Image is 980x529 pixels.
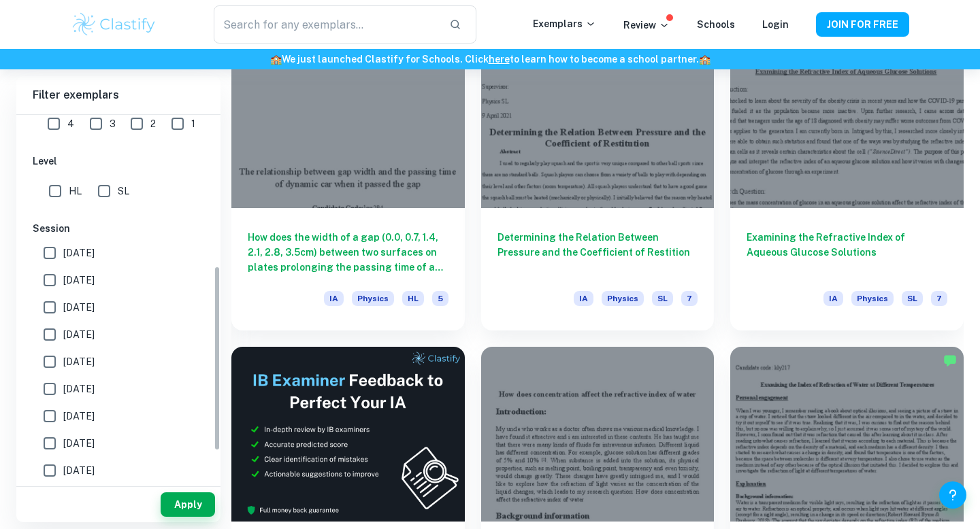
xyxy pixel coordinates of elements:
[681,291,698,306] span: 7
[602,291,644,306] span: Physics
[623,18,670,33] p: Review
[191,116,195,131] span: 1
[931,291,947,306] span: 7
[902,291,923,306] span: SL
[33,221,204,236] h6: Session
[352,291,394,306] span: Physics
[63,436,95,451] span: [DATE]
[943,354,957,367] img: Marked
[699,54,710,65] span: 🏫
[63,409,95,424] span: [DATE]
[150,116,156,131] span: 2
[762,19,789,30] a: Login
[231,33,465,330] a: How does the width of a gap (0.0, 0.7, 1.4, 2.1, 2.8, 3.5cm) between two surfaces on plates prolo...
[533,16,596,31] p: Exemplars
[248,230,448,275] h6: How does the width of a gap (0.0, 0.7, 1.4, 2.1, 2.8, 3.5cm) between two surfaces on plates prolo...
[939,481,966,509] button: Help and Feedback
[67,116,74,131] span: 4
[63,381,95,396] span: [DATE]
[324,291,344,306] span: IA
[118,184,129,199] span: SL
[432,291,448,306] span: 5
[816,12,909,37] button: JOIN FOR FREE
[574,291,593,306] span: IA
[231,347,465,522] img: Thumbnail
[63,463,95,478] span: [DATE]
[63,273,95,288] span: [DATE]
[851,291,894,306] span: Physics
[489,54,510,65] a: here
[497,230,698,275] h6: Determining the Relation Between Pressure and the Coefficient of Restition
[747,230,947,275] h6: Examining the Refractive Index of Aqueous Glucose Solutions
[71,11,157,38] img: Clastify logo
[16,76,220,114] h6: Filter exemplars
[3,52,977,67] h6: We just launched Clastify for Schools. Click to learn how to become a school partner.
[214,5,438,44] input: Search for any exemplars...
[63,354,95,369] span: [DATE]
[730,33,964,330] a: Examining the Refractive Index of Aqueous Glucose SolutionsIAPhysicsSL7
[33,154,204,169] h6: Level
[481,33,715,330] a: Determining the Relation Between Pressure and the Coefficient of RestitionIAPhysicsSL7
[63,245,95,260] span: [DATE]
[652,291,673,306] span: SL
[63,300,95,315] span: [DATE]
[697,19,735,30] a: Schools
[63,327,95,342] span: [DATE]
[270,54,282,65] span: 🏫
[161,492,215,517] button: Apply
[823,291,843,306] span: IA
[110,116,116,131] span: 3
[402,291,424,306] span: HL
[69,184,82,199] span: HL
